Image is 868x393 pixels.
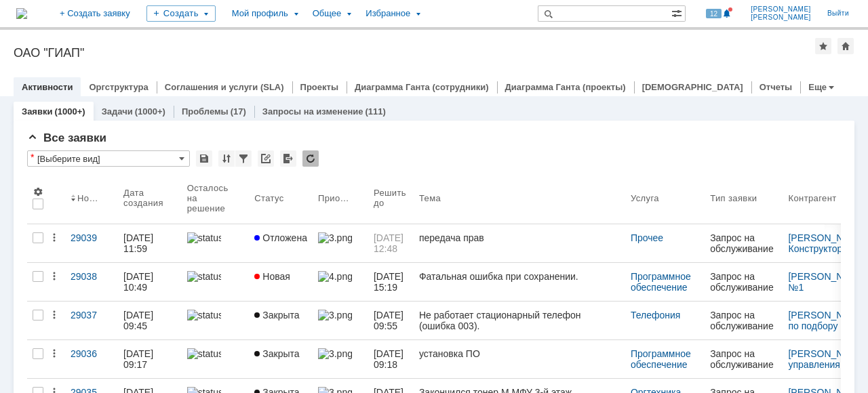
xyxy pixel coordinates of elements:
[374,232,406,254] span: [DATE] 12:48
[505,82,626,92] a: Диаграмма Ганта (проекты)
[710,271,777,293] div: Запрос на обслуживание
[300,82,338,92] a: Проекты
[71,271,113,282] div: 29038
[118,302,182,339] a: [DATE] 09:45
[631,193,659,203] div: Услуга
[3,98,15,108] img: download
[249,172,313,224] th: Статус
[118,172,182,224] th: Дата создания
[751,5,811,14] span: [PERSON_NAME]
[414,172,625,224] th: Тема
[759,82,793,92] a: Отчеты
[313,302,368,339] a: 3.png
[218,150,235,167] div: Сортировка...
[65,263,118,301] a: 29038
[182,172,250,224] th: Осталось на решение
[71,310,113,320] div: 29037
[705,172,783,224] th: Тип заявки
[123,348,156,370] div: [DATE] 09:17
[374,188,408,208] div: Решить до
[77,193,102,203] div: Номер
[5,165,18,175] img: download
[368,263,414,301] a: [DATE] 15:19
[24,193,289,208] div: [PERSON_NAME], добрый день.
[642,82,743,92] a: [DEMOGRAPHIC_DATA]
[318,193,352,203] div: Приоритет
[262,106,363,117] a: Запросы на изменение
[27,131,106,144] span: Все заявки
[50,104,81,127] a: [DATE] в 9:52
[235,150,252,167] div: Фильтрация...
[182,224,250,262] a: statusbar-100 (1).png
[414,263,625,301] a: Фатальная ошибка при сохранении.
[414,340,625,378] a: установка ПО
[254,310,299,320] span: Закрыта
[182,106,229,117] a: Проблемы
[16,103,45,115] div: Максим Зуев, maksim.zuev@giap.ru, Отправитель подтверждён и проверен
[165,82,284,92] a: Соглашения и услуги (SLA)
[135,106,165,117] div: (1000+)
[65,340,118,378] a: 29036
[118,340,182,378] a: [DATE] 09:17
[146,5,216,22] div: Создать
[788,310,866,320] a: [PERSON_NAME]
[16,8,27,19] img: logo
[419,271,620,282] div: Фатальная ошибка при сохранении.
[313,172,368,224] th: Приоритет
[631,310,680,320] a: Телефония
[33,186,43,197] span: Настройки
[788,348,866,359] a: [PERSON_NAME]
[65,302,118,339] a: 29037
[374,348,406,370] span: [DATE] 09:18
[16,115,98,142] div: 2 получателя
[71,348,113,359] div: 29036
[368,302,414,339] a: [DATE] 09:55
[280,150,296,167] div: Экспорт списка
[705,340,783,378] a: Запрос на обслуживание
[705,224,783,262] a: Запрос на обслуживание
[182,340,250,378] a: statusbar-100 (1).png
[49,271,60,282] div: Действия
[808,82,827,92] a: Еще
[65,172,118,224] th: Номер
[368,224,414,262] a: [DATE] 12:48
[419,348,620,359] div: установка ПО
[815,38,831,54] div: Добавить в избранное
[231,106,246,117] div: (17)
[24,326,115,337] strong: [PERSON_NAME]
[123,271,156,293] div: [DATE] 10:49
[31,152,34,162] div: Настройки списка отличаются от сохраненных в виде
[706,9,722,18] span: 12
[318,348,352,359] img: 3.png
[249,340,313,378] a: Закрыта
[22,106,52,117] a: Заявки
[419,232,620,243] div: передача прав
[182,263,250,301] a: statusbar-40 (1).png
[254,193,283,203] div: Статус
[258,150,274,167] div: Скопировать ссылку на список
[625,172,705,224] th: Услуга
[631,232,663,243] a: Прочее
[118,263,182,301] a: [DATE] 10:49
[182,302,250,339] a: statusbar-100 (1).png
[788,193,836,203] div: Контрагент
[49,348,60,359] div: Действия
[118,224,182,262] a: [DATE] 11:59
[24,12,108,91] span: Доступ к папке проекта 1916 (Павленко)
[414,224,625,262] a: передача прав
[16,104,42,115] span: maksim.zuev@giap.ru
[318,232,352,243] img: 3.png
[49,232,60,243] div: Действия
[710,348,777,370] div: Запрос на обслуживание
[355,82,489,92] a: Диаграмма Ганта (сотрудники)
[196,150,212,167] div: Сохранить вид
[123,232,156,254] div: [DATE] 11:59
[313,340,368,378] a: 3.png
[710,310,777,331] div: Запрос на обслуживание
[419,193,441,203] div: Тема
[414,302,625,339] a: Не работает стационарный телефон (ошибка 003).
[14,46,815,60] div: ОАО "ГИАП"
[254,232,307,243] span: Отложена
[302,150,319,167] div: Обновлять список
[368,340,414,378] a: [DATE] 09:18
